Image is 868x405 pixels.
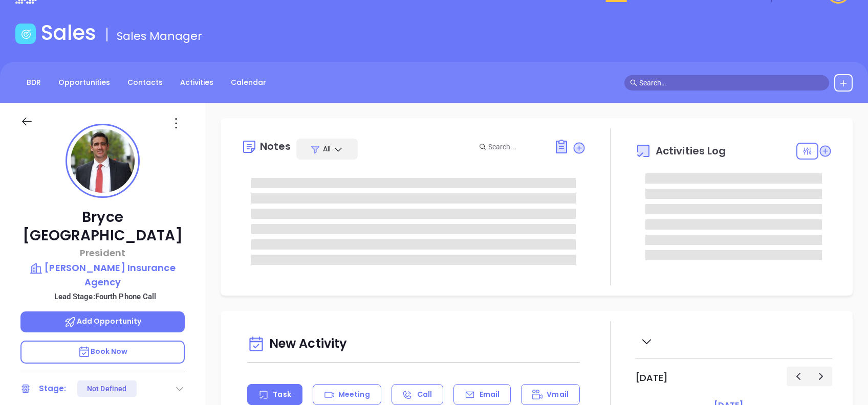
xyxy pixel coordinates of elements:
[52,74,116,91] a: Opportunities
[41,20,96,45] h1: Sales
[39,381,67,396] div: Stage:
[635,372,668,384] h2: [DATE]
[787,367,810,386] button: Previous day
[630,79,637,86] span: search
[20,246,185,260] p: President
[260,141,291,151] div: Notes
[174,74,220,91] a: Activities
[273,389,291,400] p: Task
[26,290,185,303] p: Lead Stage: Fourth Phone Call
[20,74,47,91] a: BDR
[480,389,500,400] p: Email
[656,146,726,156] span: Activities Log
[639,77,823,88] input: Search…
[547,389,569,400] p: Vmail
[71,129,135,193] img: profile-user
[225,74,272,91] a: Calendar
[117,28,202,44] span: Sales Manager
[338,389,370,400] p: Meeting
[488,141,542,152] input: Search...
[20,261,185,289] a: [PERSON_NAME] Insurance Agency
[20,208,185,245] p: Bryce [GEOGRAPHIC_DATA]
[64,316,142,326] span: Add Opportunity
[809,367,832,386] button: Next day
[417,389,432,400] p: Call
[247,331,580,357] div: New Activity
[87,380,126,397] div: Not Defined
[121,74,169,91] a: Contacts
[323,144,331,154] span: All
[78,346,128,356] span: Book Now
